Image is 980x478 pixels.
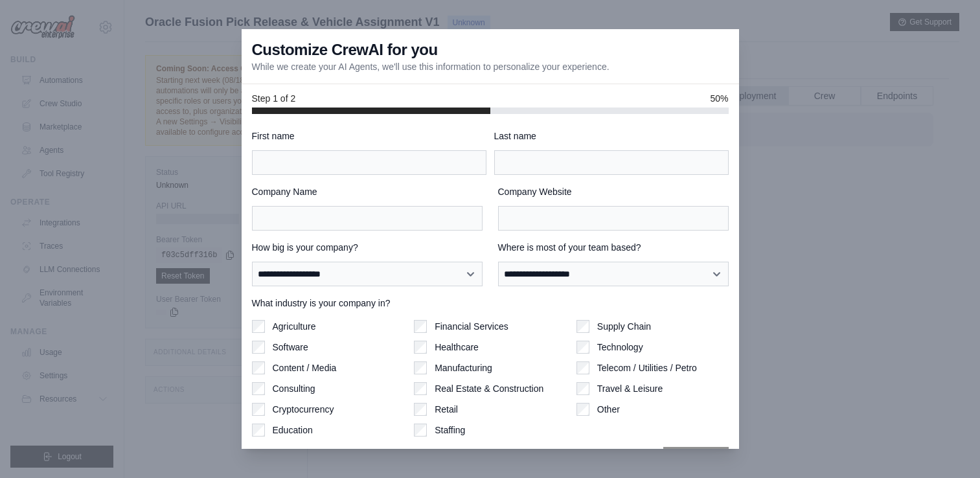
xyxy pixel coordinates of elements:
span: 50% [710,92,728,105]
label: What industry is your company in? [252,297,729,310]
label: Manufacturing [435,361,492,374]
label: Content / Media [273,361,337,374]
label: Company Website [498,185,729,198]
label: Company Name [252,185,483,198]
label: Supply Chain [597,320,651,333]
label: Technology [597,341,643,354]
label: Software [273,341,308,354]
label: Travel & Leisure [597,382,663,395]
label: Agriculture [273,320,316,333]
label: Consulting [273,382,315,395]
label: Telecom / Utilities / Petro [597,361,697,374]
label: Where is most of your team based? [498,241,729,254]
label: Last name [494,130,729,142]
span: Step 1 of 2 [252,92,296,105]
label: Real Estate & Construction [435,382,543,395]
button: Next [663,447,729,475]
label: Other [597,403,620,416]
label: Financial Services [435,320,508,333]
label: Staffing [435,424,465,437]
label: First name [252,130,486,142]
label: Retail [435,403,458,416]
label: Healthcare [435,341,479,354]
label: Education [273,424,313,437]
label: Cryptocurrency [273,403,334,416]
label: How big is your company? [252,241,483,254]
p: While we create your AI Agents, we'll use this information to personalize your experience. [252,60,610,73]
h3: Customize CrewAI for you [252,40,438,60]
